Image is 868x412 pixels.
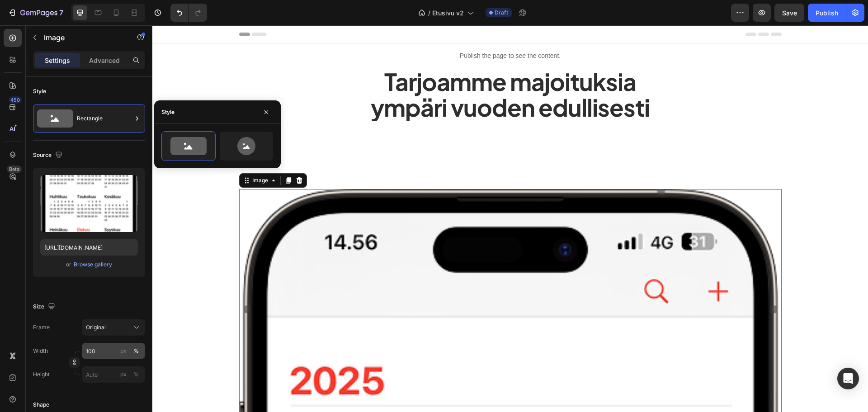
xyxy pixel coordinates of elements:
[120,347,127,355] div: px
[131,346,142,356] button: px
[33,347,48,355] label: Width
[82,343,145,359] input: px%
[118,346,129,356] button: %
[133,347,139,355] div: %
[45,56,70,65] p: Settings
[9,96,22,104] div: 450
[495,9,508,17] span: Draft
[33,401,49,409] div: Shape
[33,87,46,95] div: Style
[120,370,127,379] div: px
[118,369,129,380] button: %
[40,175,138,232] img: preview-image
[837,368,859,389] div: Open Intercom Messenger
[33,149,64,161] div: Source
[4,4,67,22] button: 7
[86,323,106,331] span: Original
[33,323,50,331] label: Frame
[816,8,838,18] div: Publish
[89,56,120,65] p: Advanced
[808,4,846,22] button: Publish
[82,366,145,383] input: px%
[82,319,145,336] button: Original
[152,25,868,412] iframe: Design area
[170,4,207,22] div: Undo/Redo
[7,166,22,173] div: Beta
[33,370,50,379] label: Height
[77,108,132,129] div: Rectangle
[131,369,142,380] button: px
[74,260,112,269] div: Browse gallery
[33,301,57,313] div: Size
[73,260,113,269] button: Browse gallery
[782,9,797,17] span: Save
[774,4,804,22] button: Save
[428,8,430,18] span: /
[432,8,464,18] span: Etusivu v2
[161,108,175,116] div: Style
[59,7,63,18] p: 7
[66,259,71,270] span: or
[40,239,138,256] input: https://example.com/image.jpg
[44,32,121,43] p: Image
[133,370,139,379] div: %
